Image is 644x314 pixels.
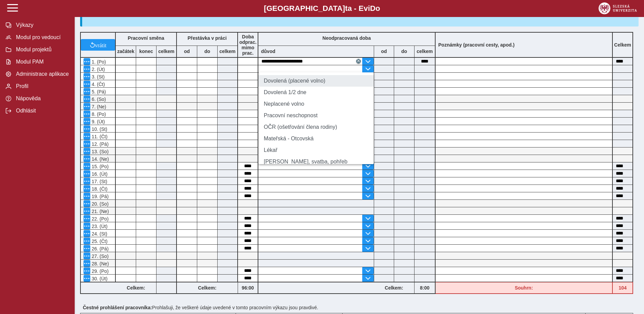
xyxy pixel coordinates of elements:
[84,170,90,177] button: Menu
[84,110,90,117] button: Menu
[90,209,109,214] span: 21. (Ne)
[90,261,109,266] span: 28. (Ne)
[80,302,639,313] div: Prohlašuji, že veškeré údaje uvedené v tomto pracovním výkazu jsou pravdivé.
[90,156,109,162] span: 14. (Ne)
[84,163,90,170] button: Menu
[258,75,374,87] li: Dovolená (placené volno)
[14,47,69,53] span: Modul projektů
[14,59,69,65] span: Modul PAM
[136,49,156,54] b: konec
[90,67,105,72] span: 2. (Út)
[84,260,90,267] button: Menu
[90,82,105,87] span: 4. (Čt)
[90,89,106,94] span: 5. (Pá)
[20,4,624,13] b: [GEOGRAPHIC_DATA] a - Evi
[90,276,108,281] span: 30. (Út)
[90,126,107,132] span: 10. (St)
[394,49,414,54] b: do
[84,245,90,252] button: Menu
[90,149,109,154] span: 13. (So)
[90,134,108,139] span: 11. (Čt)
[14,95,69,102] span: Nápověda
[375,4,380,13] span: o
[84,88,90,95] button: Menu
[84,215,90,222] button: Menu
[83,305,152,310] b: Čestné prohlášení pracovníka:
[84,73,90,80] button: Menu
[90,231,107,237] span: 24. (St)
[258,98,374,110] li: Neplacené volno
[157,49,176,54] b: celkem
[84,140,90,147] button: Menu
[14,71,69,77] span: Administrace aplikace
[90,104,106,109] span: 7. (Ne)
[239,34,257,56] b: Doba odprac. mimo prac.
[116,285,156,291] b: Celkem:
[436,42,517,48] b: Poznámky (pracovní cesty, apod.)
[84,66,90,72] button: Menu
[415,49,435,54] b: celkem
[84,208,90,214] button: Menu
[90,119,105,124] span: 9. (Út)
[90,164,109,169] span: 15. (Po)
[14,34,69,40] span: Modul pro vedoucí
[370,4,375,13] span: D
[90,239,108,244] span: 25. (Čt)
[323,35,371,41] b: Neodpracovaná doba
[84,125,90,132] button: Menu
[84,178,90,185] button: Menu
[258,156,374,168] li: [PERSON_NAME], svatba, pohřeb
[90,74,105,80] span: 3. (St)
[90,201,109,207] span: 20. (So)
[90,186,108,192] span: 18. (Čt)
[218,49,237,54] b: celkem
[14,108,69,114] span: Odhlásit
[84,267,90,274] button: Menu
[90,246,109,251] span: 26. (Pá)
[261,49,275,54] b: důvod
[258,110,374,121] li: Pracovní neschopnost
[84,103,90,110] button: Menu
[258,87,374,98] li: Dovolená 1/2 dne
[238,285,258,291] b: 96:00
[90,224,108,229] span: 23. (Út)
[345,4,347,13] span: t
[258,121,374,133] li: OČR (ošetřování člena rodiny)
[14,83,69,89] span: Profil
[258,133,374,144] li: Mateřská - Otcovská
[90,268,109,274] span: 29. (Po)
[84,223,90,229] button: Menu
[90,194,109,199] span: 19. (Pá)
[84,155,90,162] button: Menu
[415,285,435,291] b: 8:00
[84,95,90,102] button: Menu
[90,141,109,147] span: 12. (Pá)
[84,81,90,87] button: Menu
[84,185,90,192] button: Menu
[374,285,414,291] b: Celkem:
[84,148,90,155] button: Menu
[90,254,109,259] span: 27. (So)
[90,111,106,117] span: 8. (Po)
[90,179,107,184] span: 17. (St)
[116,49,136,54] b: začátek
[128,35,164,41] b: Pracovní směna
[436,282,613,294] div: Fond pracovní doby (176 h) a součet hodin (104 h) se neshodují!
[258,144,374,156] li: Lékař
[599,2,637,14] img: logo_web_su.png
[614,42,631,48] b: Celkem
[613,282,633,294] div: Fond pracovní doby (176 h) a součet hodin (104 h) se neshodují!
[84,238,90,244] button: Menu
[374,49,394,54] b: od
[84,200,90,207] button: Menu
[81,39,115,51] button: vrátit
[14,22,69,28] span: Výkazy
[197,49,217,54] b: do
[84,252,90,259] button: Menu
[84,275,90,282] button: Menu
[84,118,90,125] button: Menu
[90,97,106,102] span: 6. (So)
[177,49,197,54] b: od
[95,42,107,48] span: vrátit
[90,216,109,222] span: 22. (Po)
